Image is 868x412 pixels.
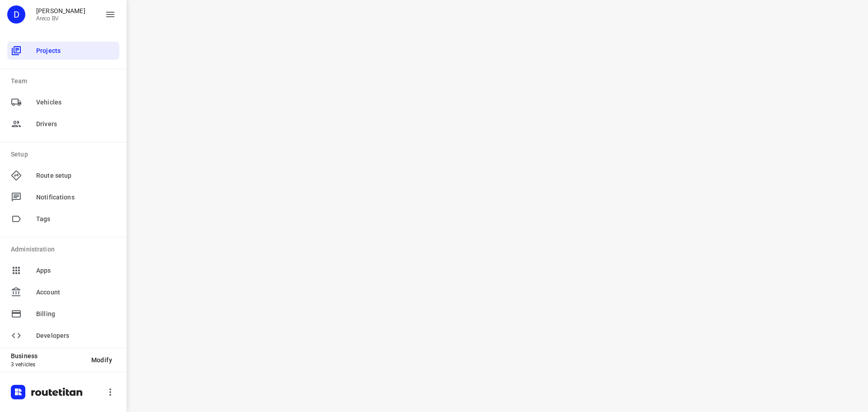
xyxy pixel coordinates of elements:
[36,309,116,319] span: Billing
[36,7,85,14] p: Didier Evrard
[11,76,119,86] p: Team
[11,361,84,368] p: 3 vehicles
[7,42,119,60] div: Projects
[11,352,84,360] p: Business
[36,171,116,180] span: Route setup
[11,245,119,254] p: Administration
[7,305,119,323] div: Billing
[7,283,119,301] div: Account
[7,210,119,228] div: Tags
[36,119,116,129] span: Drivers
[7,188,119,206] div: Notifications
[91,356,112,364] span: Modify
[11,150,119,159] p: Setup
[7,93,119,111] div: Vehicles
[7,166,119,185] div: Route setup
[7,115,119,133] div: Drivers
[36,15,85,22] p: Areco BV
[36,331,116,341] span: Developers
[36,266,116,275] span: Apps
[84,352,119,368] button: Modify
[7,261,119,279] div: Apps
[36,98,116,107] span: Vehicles
[7,327,119,345] div: Developers
[7,5,25,24] div: D
[36,288,116,297] span: Account
[36,214,116,224] span: Tags
[36,46,116,56] span: Projects
[36,193,116,202] span: Notifications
